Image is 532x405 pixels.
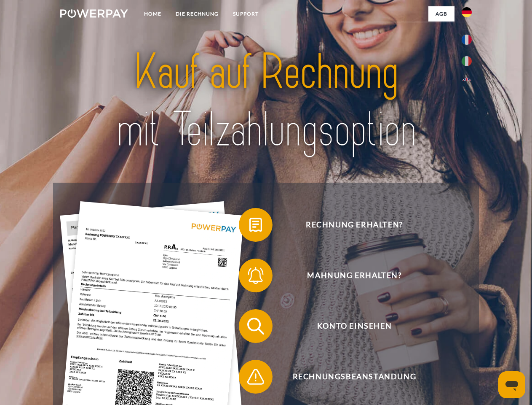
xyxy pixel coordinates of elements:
[251,259,457,292] span: Mahnung erhalten?
[245,366,266,387] img: qb_warning.svg
[245,316,266,337] img: qb_search.svg
[462,7,472,17] img: de
[60,9,128,18] img: logo-powerpay-white.svg
[428,6,454,22] a: agb
[498,371,525,398] iframe: Schaltfläche zum Öffnen des Messaging-Fensters
[137,6,168,22] a: Home
[245,265,266,286] img: qb_bell.svg
[239,309,458,343] button: Konto einsehen
[168,6,226,22] a: DIE RECHNUNG
[251,360,457,394] span: Rechnungsbeanstandung
[462,35,472,45] img: fr
[226,6,266,22] a: SUPPORT
[239,360,458,394] button: Rechnungsbeanstandung
[462,56,472,66] img: it
[251,208,457,242] span: Rechnung erhalten?
[239,208,458,242] button: Rechnung erhalten?
[80,40,452,162] img: title-powerpay_de.svg
[239,259,458,292] button: Mahnung erhalten?
[251,309,457,343] span: Konto einsehen
[462,78,472,88] img: en
[245,214,266,235] img: qb_bill.svg
[341,21,454,36] a: AGB (Kauf auf Rechnung)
